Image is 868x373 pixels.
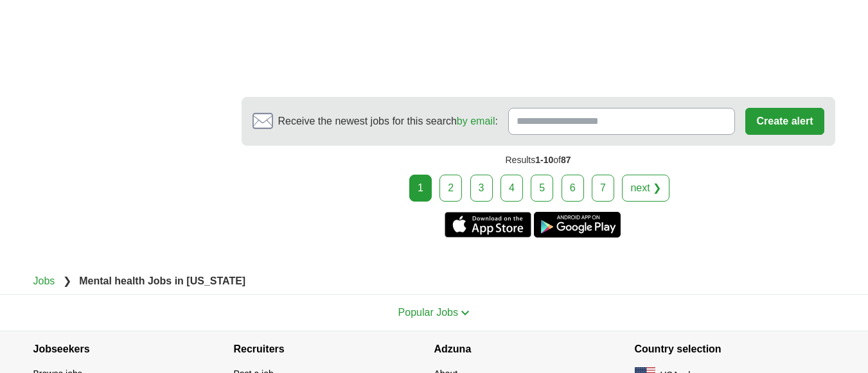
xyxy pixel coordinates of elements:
[79,275,245,286] strong: Mental health Jobs in [US_STATE]
[278,114,498,129] span: Receive the newest jobs for this search :
[470,175,493,202] a: 3
[445,212,531,238] a: Get the iPhone app
[561,155,571,165] span: 87
[63,275,71,286] span: ❯
[745,108,824,135] button: Create alert
[635,331,835,367] h4: Country selection
[562,175,584,202] a: 6
[534,212,621,238] a: Get the Android app
[457,116,495,126] a: by email
[622,175,669,202] a: next ❯
[592,175,614,202] a: 7
[500,175,523,202] a: 4
[33,275,55,286] a: Jobs
[461,310,470,316] img: toggle icon
[531,175,553,202] a: 5
[535,155,553,165] span: 1-10
[439,175,462,202] a: 2
[242,146,835,175] div: Results of
[409,175,432,202] div: 1
[398,307,458,318] span: Popular Jobs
